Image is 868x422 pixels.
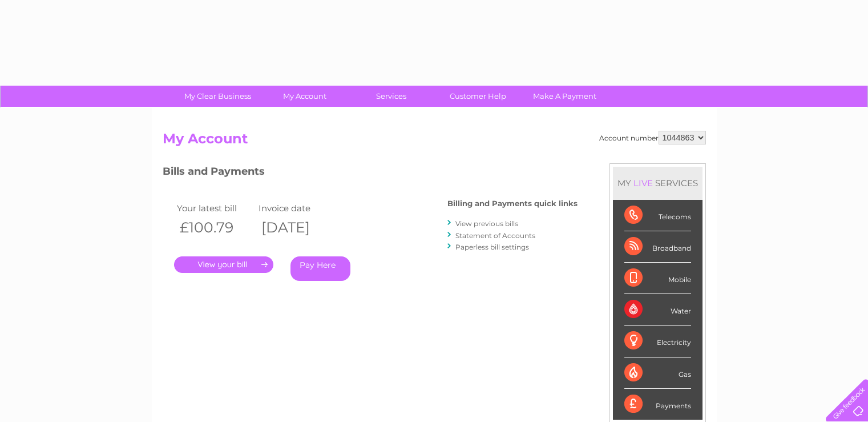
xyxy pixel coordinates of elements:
[256,200,338,216] td: Invoice date
[624,357,691,389] div: Gas
[624,325,691,357] div: Electricity
[455,231,535,240] a: Statement of Accounts
[624,200,691,231] div: Telecoms
[631,178,655,188] div: LIVE
[455,219,518,228] a: View previous bills
[257,86,352,107] a: My Account
[344,86,438,107] a: Services
[174,216,256,239] th: £100.79
[174,200,256,216] td: Your latest bill
[518,86,612,107] a: Make A Payment
[624,263,691,294] div: Mobile
[624,389,691,420] div: Payments
[256,216,338,239] th: [DATE]
[613,167,703,199] div: MY SERVICES
[624,231,691,263] div: Broadband
[599,131,706,144] div: Account number
[171,86,265,107] a: My Clear Business
[447,199,578,208] h4: Billing and Payments quick links
[174,256,273,273] a: .
[431,86,525,107] a: Customer Help
[290,256,350,281] a: Pay Here
[163,131,706,152] h2: My Account
[163,163,578,183] h3: Bills and Payments
[624,294,691,325] div: Water
[455,243,529,251] a: Paperless bill settings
